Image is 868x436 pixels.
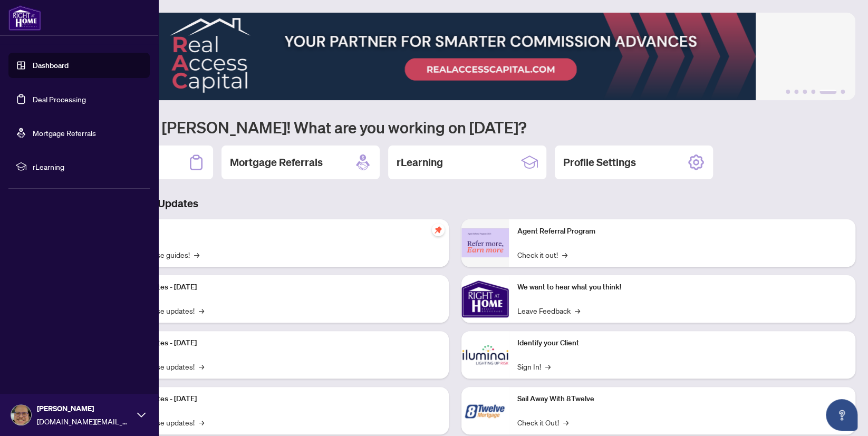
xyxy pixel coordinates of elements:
[55,13,855,100] img: Slide 4
[575,305,580,316] span: →
[517,337,847,349] p: Identify your Client
[199,416,204,428] span: →
[33,61,69,70] a: Dashboard
[563,155,636,170] h2: Profile Settings
[55,117,855,137] h1: Welcome back [PERSON_NAME]! What are you working on [DATE]?
[562,249,567,260] span: →
[55,196,855,211] h3: Brokerage & Industry Updates
[517,416,568,428] a: Check it Out!→
[517,226,847,237] p: Agent Referral Program
[37,403,132,414] span: [PERSON_NAME]
[461,228,509,257] img: Agent Referral Program
[432,224,445,236] span: pushpin
[33,94,86,104] a: Deal Processing
[841,90,845,94] button: 6
[794,90,798,94] button: 2
[199,305,204,316] span: →
[199,361,204,372] span: →
[111,337,440,349] p: Platform Updates - [DATE]
[826,399,857,431] button: Open asap
[230,155,323,170] h2: Mortgage Referrals
[194,249,199,260] span: →
[37,415,132,427] span: [DOMAIN_NAME][EMAIL_ADDRESS][DOMAIN_NAME]
[111,226,440,237] p: Self-Help
[517,393,847,405] p: Sail Away With 8Twelve
[545,361,551,372] span: →
[786,90,790,94] button: 1
[517,305,580,316] a: Leave Feedback→
[461,387,509,434] img: Sail Away With 8Twelve
[33,161,142,172] span: rLearning
[397,155,443,170] h2: rLearning
[517,282,847,293] p: We want to hear what you think!
[517,361,551,372] a: Sign In!→
[819,90,836,94] button: 5
[11,405,31,425] img: Profile Icon
[811,90,815,94] button: 4
[8,5,41,31] img: logo
[33,128,96,138] a: Mortgage Referrals
[461,331,509,379] img: Identify your Client
[461,275,509,323] img: We want to hear what you think!
[563,416,568,428] span: →
[517,249,567,260] a: Check it out!→
[803,90,807,94] button: 3
[111,282,440,293] p: Platform Updates - [DATE]
[111,393,440,405] p: Platform Updates - [DATE]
